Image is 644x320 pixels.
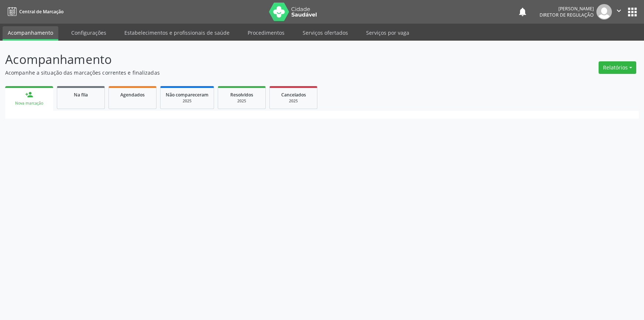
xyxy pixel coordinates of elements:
[74,92,88,98] span: Na fila
[166,92,209,98] span: Não compareceram
[25,91,33,99] div: person_add
[5,50,449,69] p: Acompanhamento
[3,26,58,41] a: Acompanhamento
[540,6,594,12] div: [PERSON_NAME]
[223,98,260,104] div: 2025
[615,7,623,15] i: 
[119,26,235,39] a: Estabelecimentos e profissionais de saúde
[19,8,63,15] span: Central de Marcação
[599,61,636,74] button: Relatórios
[281,92,306,98] span: Cancelados
[596,4,612,20] img: img
[612,4,626,20] button: 
[275,98,312,104] div: 2025
[242,26,290,39] a: Procedimentos
[66,26,111,39] a: Configurações
[230,92,253,98] span: Resolvidos
[166,98,209,104] div: 2025
[297,26,353,39] a: Serviços ofertados
[540,12,594,18] span: Diretor de regulação
[10,101,48,106] div: Nova marcação
[626,6,639,18] button: apps
[120,92,145,98] span: Agendados
[517,7,528,17] button: notifications
[5,6,63,18] a: Central de Marcação
[5,69,449,76] p: Acompanhe a situação das marcações correntes e finalizadas
[361,26,414,39] a: Serviços por vaga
